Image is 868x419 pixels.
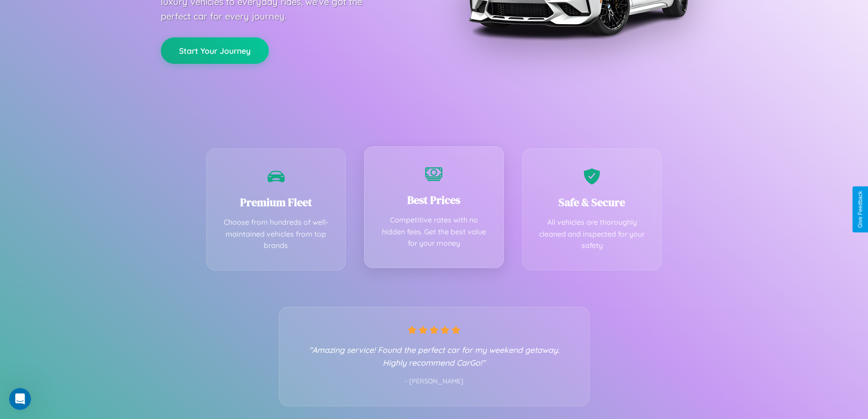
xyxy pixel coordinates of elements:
h3: Best Prices [378,192,490,207]
p: All vehicles are thoroughly cleaned and inspected for your safety [536,217,648,252]
h3: Premium Fleet [221,195,332,210]
button: Start Your Journey [161,37,269,64]
p: "Amazing service! Found the perfect car for my weekend getaway. Highly recommend CarGo!" [298,343,571,369]
p: - [PERSON_NAME] [298,376,571,388]
iframe: Intercom live chat [9,388,31,410]
h3: Safe & Secure [536,195,648,210]
div: Give Feedback [857,191,863,228]
p: Competitive rates with no hidden fees. Get the best value for your money [378,214,490,249]
p: Choose from hundreds of well-maintained vehicles from top brands [221,217,332,252]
